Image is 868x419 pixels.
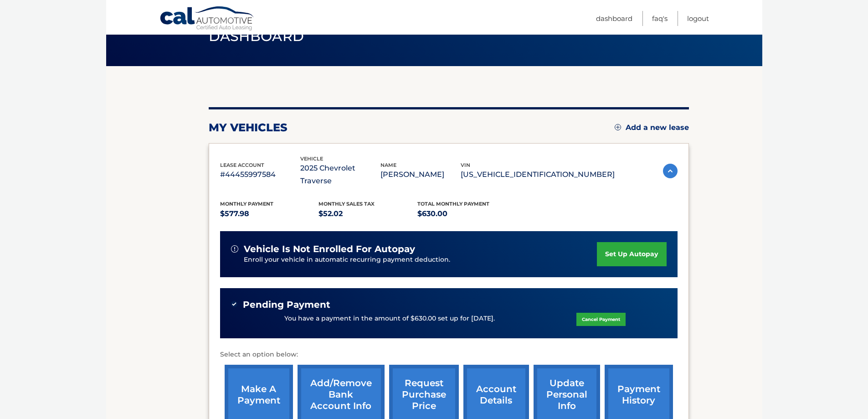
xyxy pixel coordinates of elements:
[461,168,615,181] p: [US_VEHICLE_IDENTIFICATION_NUMBER]
[220,162,264,168] span: lease account
[220,201,273,207] span: Monthly Payment
[597,242,666,266] a: set up autopay
[652,11,668,26] a: FAQ's
[380,168,461,181] p: [PERSON_NAME]
[243,299,330,310] span: Pending Payment
[380,162,396,168] span: name
[284,314,495,324] p: You have a payment in the amount of $630.00 set up for [DATE].
[220,349,678,360] p: Select an option below:
[615,124,621,130] img: add.svg
[300,155,323,162] span: vehicle
[209,28,304,45] span: Dashboard
[417,201,489,207] span: Total Monthly Payment
[220,168,300,181] p: #44455997584
[576,313,626,326] a: Cancel Payment
[159,6,255,32] a: Cal Automotive
[663,164,678,178] img: accordion-active.svg
[231,301,237,307] img: check-green.svg
[687,11,709,26] a: Logout
[300,162,380,187] p: 2025 Chevrolet Traverse
[417,207,516,220] p: $630.00
[220,207,319,220] p: $577.98
[318,201,375,207] span: Monthly sales Tax
[461,162,470,168] span: vin
[209,121,288,134] h2: my vehicles
[615,123,689,132] a: Add a new lease
[318,207,417,220] p: $52.02
[244,255,597,265] p: Enroll your vehicle in automatic recurring payment deduction.
[231,245,238,253] img: alert-white.svg
[596,11,632,26] a: Dashboard
[244,243,415,255] span: vehicle is not enrolled for autopay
